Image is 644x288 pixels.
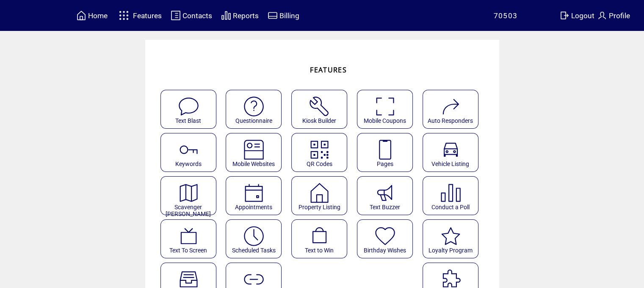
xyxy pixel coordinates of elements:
a: Questionnaire [226,90,287,129]
a: Kiosk Builder [291,90,353,129]
span: Conduct a Poll [431,204,470,210]
a: Reports [220,9,260,22]
img: text-blast.svg [177,95,200,118]
a: Profile [596,9,631,22]
span: Birthday Wishes [364,247,406,254]
a: Text Buzzer [357,176,418,215]
img: exit.svg [559,10,569,21]
span: QR Codes [307,161,332,167]
a: Property Listing [291,176,353,215]
span: Text to Win [305,247,334,254]
img: features.svg [116,8,131,22]
img: scheduled-tasks.svg [243,225,265,247]
span: Kiosk Builder [302,117,336,124]
a: Text to Win [291,219,353,258]
span: Keywords [175,161,202,167]
a: Auto Responders [423,90,484,129]
img: home.svg [76,10,86,21]
a: Text To Screen [160,219,222,258]
a: Contacts [169,9,213,22]
span: Auto Responders [428,117,473,124]
a: Billing [266,9,301,22]
img: qr.svg [308,138,331,161]
a: Vehicle Listing [423,133,484,172]
span: Mobile Websites [232,161,275,167]
a: Birthday Wishes [357,219,418,258]
a: Mobile Websites [226,133,287,172]
span: Mobile Coupons [364,117,406,124]
img: keywords.svg [177,138,200,161]
span: Appointments [235,204,272,210]
a: Scheduled Tasks [226,219,287,258]
span: Reports [233,11,259,20]
img: auto-responders.svg [439,95,462,118]
img: profile.svg [597,10,607,21]
img: property-listing.svg [308,182,331,204]
img: vehicle-listing.svg [439,138,462,161]
a: Keywords [160,133,222,172]
span: Contacts [182,11,212,20]
a: Pages [357,133,418,172]
img: coupons.svg [374,95,396,118]
span: 70503 [494,11,518,20]
img: loyalty-program.svg [439,225,462,247]
span: Text To Screen [169,247,207,254]
span: Vehicle Listing [431,161,469,167]
img: tool%201.svg [308,95,331,118]
span: Loyalty Program [428,247,473,254]
a: Appointments [226,176,287,215]
img: poll.svg [439,182,462,204]
span: Profile [609,11,630,20]
span: FEATURES [310,65,347,75]
a: Features [115,7,163,24]
img: text-to-screen.svg [177,225,200,247]
span: Home [88,11,108,20]
a: Home [75,9,109,22]
img: mobile-websites.svg [243,138,265,161]
span: Features [133,11,162,20]
a: Logout [558,9,596,22]
a: Conduct a Poll [423,176,484,215]
span: Text Buzzer [370,204,400,210]
a: Loyalty Program [423,219,484,258]
span: Text Blast [175,117,201,124]
img: contacts.svg [171,10,181,21]
img: questionnaire.svg [243,95,265,118]
img: birthday-wishes.svg [374,225,396,247]
span: Logout [571,11,594,20]
img: scavenger.svg [177,182,200,204]
a: Text Blast [160,90,222,129]
img: chart.svg [221,10,231,21]
img: creidtcard.svg [268,10,278,21]
span: Property Listing [299,204,340,210]
a: QR Codes [291,133,353,172]
img: text-to-win.svg [308,225,331,247]
a: Scavenger [PERSON_NAME] [160,176,222,215]
span: Scavenger [PERSON_NAME] [166,204,211,217]
span: Scheduled Tasks [232,247,276,254]
a: Mobile Coupons [357,90,418,129]
img: landing-pages.svg [374,138,396,161]
span: Billing [279,11,299,20]
span: Pages [376,161,393,167]
img: text-buzzer.svg [374,182,396,204]
img: appointments.svg [243,182,265,204]
span: Questionnaire [235,117,272,124]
